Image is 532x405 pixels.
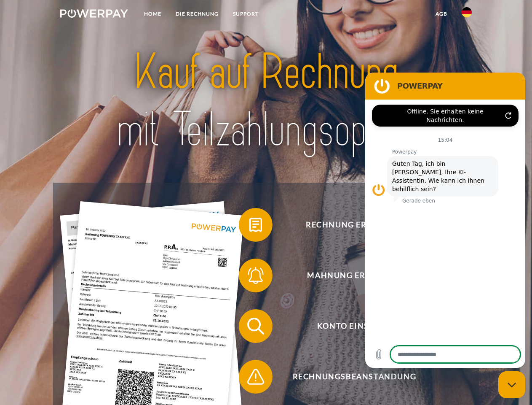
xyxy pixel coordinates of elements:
[462,7,472,17] img: de
[80,40,452,162] img: title-powerpay_de.svg
[60,9,128,18] img: logo-powerpay-white.svg
[245,214,266,235] img: qb_bill.svg
[239,309,458,343] button: Konto einsehen
[137,6,168,22] a: Home
[251,259,457,292] span: Mahnung erhalten?
[245,366,266,387] img: qb_warning.svg
[239,259,458,292] button: Mahnung erhalten?
[428,6,454,22] a: agb
[168,6,226,22] a: DIE RECHNUNG
[239,360,458,394] button: Rechnungsbeanstandung
[251,309,457,343] span: Konto einsehen
[245,316,266,337] img: qb_search.svg
[251,208,457,242] span: Rechnung erhalten?
[226,6,266,22] a: SUPPORT
[239,208,458,242] button: Rechnung erhalten?
[365,73,525,368] iframe: Messaging-Fenster
[245,265,266,286] img: qb_bell.svg
[498,371,525,398] iframe: Schaltfläche zum Öffnen des Messaging-Fensters; Konversation läuft
[251,360,457,394] span: Rechnungsbeanstandung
